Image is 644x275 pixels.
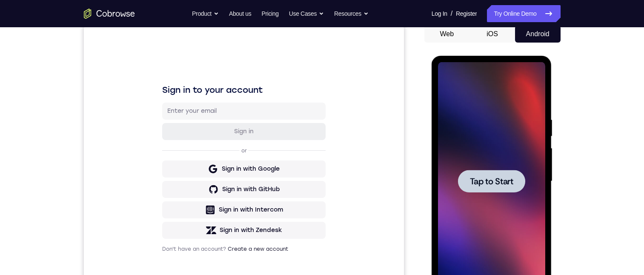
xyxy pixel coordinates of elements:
div: Sign in with GitHub [138,160,196,168]
button: iOS [469,26,515,43]
a: About us [229,5,251,22]
p: or [156,122,165,129]
a: Create a new account [144,221,204,226]
a: Go to the home page [84,9,135,19]
button: Web [424,26,470,43]
button: Use Cases [289,5,324,22]
a: Register [456,5,477,22]
div: Sign in with Google [138,139,196,148]
button: Android [515,26,561,43]
a: Try Online Demo [487,5,560,22]
span: Tap to Start [38,121,82,130]
a: Log In [432,5,447,22]
button: Sign in with Zendesk [78,196,242,213]
button: Product [192,5,219,22]
button: Resources [334,5,369,22]
button: Tap to Start [26,114,94,137]
span: / [451,9,452,19]
p: Don't have an account? [78,220,242,227]
div: Sign in with Intercom [135,180,199,189]
button: Sign in with Google [78,135,242,152]
a: Pricing [261,5,278,22]
button: Sign in with Intercom [78,176,242,193]
button: Sign in with GitHub [78,155,242,172]
div: Sign in with Zendesk [136,201,198,209]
